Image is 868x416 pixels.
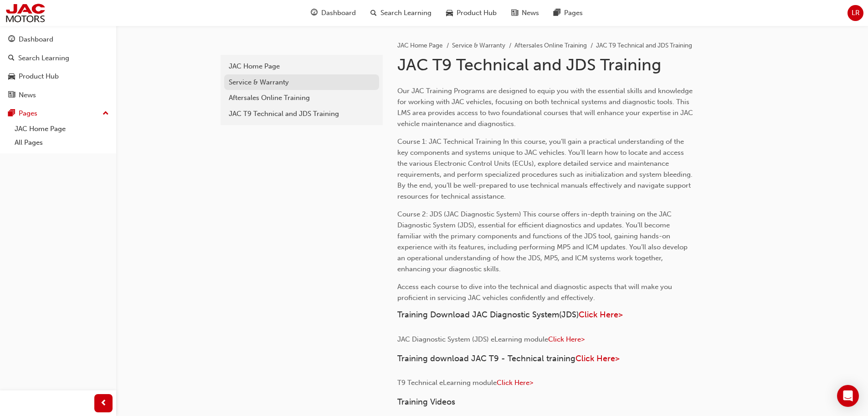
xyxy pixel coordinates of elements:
[4,105,113,122] button: Pages
[446,7,453,19] span: car-icon
[5,3,46,23] img: jac-portal
[4,50,113,67] a: Search Learning
[397,379,497,387] span: T9 Technical eLearning module
[497,379,533,387] a: Click Here>
[229,93,375,103] div: Aftersales Online Training
[8,110,15,118] span: pages-icon
[548,335,585,343] a: Click Here>
[8,36,15,44] span: guage-icon
[397,210,689,273] span: Course 2: JDS (JAC Diagnostic System) This course offers in-depth training on the JAC Diagnostic ...
[452,42,505,49] a: Service & Warranty
[363,4,439,22] a: search-iconSearch Learning
[100,398,107,409] span: prev-icon
[4,68,113,85] a: Product Hub
[19,71,59,82] div: Product Hub
[511,7,518,19] span: news-icon
[397,87,695,128] span: Our JAC Training Programs are designed to equip you with the essential skills and knowledge for w...
[397,55,696,75] h1: JAC T9 Technical and JDS Training
[4,29,113,105] button: DashboardSearch LearningProduct HubNews
[852,8,860,18] span: LR
[4,87,113,104] a: News
[847,5,863,21] button: LR
[504,4,546,22] a: news-iconNews
[397,42,443,49] a: JAC Home Page
[397,397,455,407] span: Training Videos
[457,8,497,18] span: Product Hub
[19,108,37,119] div: Pages
[397,335,548,343] span: JAC Diagnostic System (JDS) eLearning module
[18,53,69,63] div: Search Learning
[514,42,587,49] a: Aftersales Online Training
[8,73,15,81] span: car-icon
[575,353,620,363] a: Click Here>
[103,108,109,120] span: up-icon
[224,58,379,74] a: JAC Home Page
[311,7,318,19] span: guage-icon
[229,109,375,119] div: JAC T9 Technical and JDS Training
[8,91,15,100] span: news-icon
[370,7,377,19] span: search-icon
[439,4,504,22] a: car-iconProduct Hub
[303,4,363,22] a: guage-iconDashboard
[224,74,379,90] a: Service & Warranty
[579,310,623,320] a: Click Here>
[229,61,375,72] div: JAC Home Page
[11,122,113,136] a: JAC Home Page
[397,353,575,363] span: Training download JAC T9 - Technical training
[19,34,53,45] div: Dashboard
[229,77,375,88] div: Service & Warranty
[522,8,539,18] span: News
[837,385,859,407] div: Open Intercom Messenger
[554,7,560,19] span: pages-icon
[224,90,379,106] a: Aftersales Online Training
[564,8,583,18] span: Pages
[596,41,692,51] li: JAC T9 Technical and JDS Training
[546,4,590,22] a: pages-iconPages
[397,310,579,320] span: Training Download JAC Diagnostic System(JDS)
[380,8,431,18] span: Search Learning
[8,54,15,63] span: search-icon
[11,136,113,150] a: All Pages
[397,283,674,302] span: Access each course to dive into the technical and diagnostic aspects that will make you proficien...
[321,8,356,18] span: Dashboard
[397,137,694,200] span: Course 1: JAC Technical Training In this course, you’ll gain a practical understanding of the key...
[4,31,113,48] a: Dashboard
[19,90,36,100] div: News
[224,106,379,122] a: JAC T9 Technical and JDS Training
